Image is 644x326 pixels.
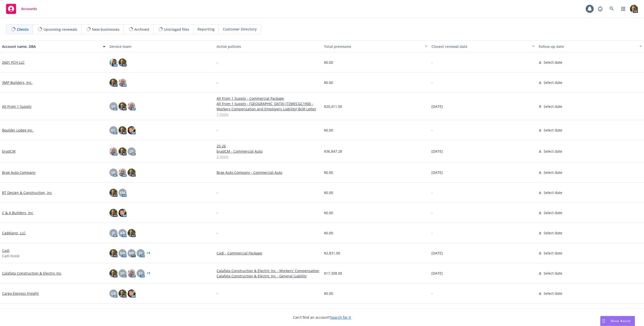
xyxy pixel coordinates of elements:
span: New businesses [92,27,119,32]
span: Cadi Kiosk [2,253,19,258]
img: photo [118,169,127,177]
a: Boulder Lodge Inc. [2,127,33,133]
span: Archived [134,27,149,32]
button: Nova Assist [600,316,635,326]
a: All From 1 Supply - Commercial Package [217,96,320,101]
span: SP [111,104,115,109]
span: $0.00 [324,291,333,296]
img: photo [118,289,127,298]
span: KM [120,190,125,195]
span: - [431,230,433,236]
span: SF [139,271,142,276]
img: photo [128,289,136,298]
span: NA [120,250,125,256]
span: - [217,230,218,236]
img: photo [128,229,136,237]
span: KB [120,230,125,236]
span: Select date [544,149,562,154]
span: - [431,190,433,195]
div: Active policies [217,44,320,49]
img: photo [109,189,117,197]
a: Cadi [2,248,10,253]
img: photo [109,249,117,257]
img: photo [128,102,136,110]
button: Total premiums [322,40,429,52]
span: Can't find an account? [293,315,351,320]
div: Service team [109,44,213,49]
span: Select date [544,250,562,256]
span: [DATE] [431,104,443,109]
a: 25-26 [217,143,320,149]
span: GB [111,291,116,296]
img: photo [109,147,117,155]
span: - [217,80,218,85]
span: Select date [544,80,562,85]
img: photo [118,147,127,155]
span: Select date [544,271,562,276]
span: Select date [544,230,562,236]
a: + 1 [147,252,150,255]
button: Closest renewal date [429,40,537,52]
span: Upcoming renewals [44,27,77,32]
span: SF [139,250,142,256]
span: Select date [544,60,562,65]
span: Nova Assist [611,319,631,323]
a: Calafata Construction & Electric Inc - General Liability [217,273,320,279]
span: $17,308.00 [324,271,342,276]
img: photo [109,209,117,217]
div: Account name, DBA [2,44,100,49]
span: $0.00 [324,170,333,175]
span: $0.00 [324,230,333,236]
span: - [431,80,433,85]
a: 1 more [217,112,320,117]
a: 2601 PCH LLC [2,60,25,65]
span: EC [111,127,115,133]
span: SP [111,170,115,175]
button: Service team [107,40,215,52]
a: Report a Bug [595,4,605,14]
a: All From 1 Supply [2,104,31,109]
a: Switch app [618,4,628,14]
span: [DATE] [431,250,443,256]
span: $0.00 [324,80,333,85]
a: Calafata Construction & Electric Inc [2,271,61,276]
a: All From 1 Supply - [GEOGRAPHIC_DATA] (72WECGC1900 - Workers Compensation and Employers Liability... [217,101,320,112]
span: - [431,291,433,296]
span: SP [120,271,125,276]
a: Brae Auto Company - Commercial Auto [217,170,320,175]
span: Customer Directory [223,26,257,32]
span: JS [112,230,115,236]
a: Accounts [4,2,39,16]
span: - [217,127,218,133]
span: $0.00 [324,127,333,133]
img: photo [630,5,638,13]
span: [DATE] [431,271,443,276]
span: $20,411.00 [324,104,342,109]
span: $0.00 [324,190,333,195]
img: photo [118,102,127,110]
button: Follow up date [537,40,644,52]
span: $0.00 [324,60,333,65]
img: photo [109,58,117,67]
a: Calafata Construction & Electric Inc - Workers' Compensation [217,268,320,273]
a: 3MP Builders, Inc. [2,80,32,85]
span: Select date [544,127,562,133]
span: - [431,60,433,65]
a: Cadelano, LLC [2,230,26,236]
a: BT Design & Construction, Inc [2,190,52,195]
span: [DATE] [431,149,443,154]
button: Active policies [215,40,322,52]
span: SP [129,149,134,154]
img: photo [109,79,117,87]
a: bradCM [2,149,16,154]
span: Select date [544,291,562,296]
span: Select date [544,190,562,195]
span: [DATE] [431,170,443,175]
span: Reporting [197,26,215,32]
span: Accounts [21,7,37,11]
a: Brae Auto Company [2,170,35,175]
span: Select date [544,210,562,215]
a: Cadi - Commercial Package [217,250,320,256]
